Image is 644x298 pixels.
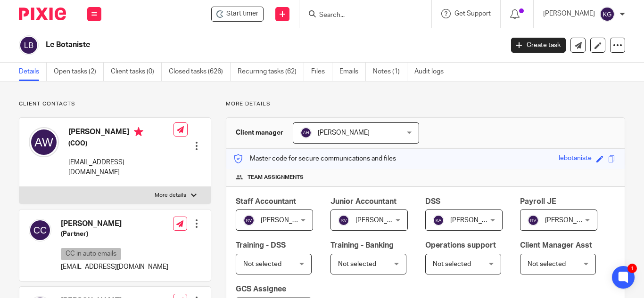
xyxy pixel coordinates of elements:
[111,63,162,81] a: Client tasks (0)
[61,248,121,260] p: CC in auto emails
[543,9,595,18] p: [PERSON_NAME]
[211,7,264,22] div: Le Botaniste
[414,63,451,81] a: Audit logs
[520,198,556,205] span: Payroll JE
[68,139,173,148] h5: (COO)
[61,229,168,239] h5: (Partner)
[46,40,407,50] h2: Le Botaniste
[29,219,51,242] img: svg%3E
[425,242,496,249] span: Operations support
[261,217,313,224] span: [PERSON_NAME]
[433,215,444,226] img: svg%3E
[355,217,407,224] span: [PERSON_NAME]
[373,63,407,81] a: Notes (1)
[338,261,376,267] span: Not selected
[236,285,286,293] span: GCS Assignee
[450,217,502,224] span: [PERSON_NAME]
[330,242,394,249] span: Training - Banking
[318,129,370,136] span: [PERSON_NAME]
[19,63,47,81] a: Details
[61,262,168,272] p: [EMAIL_ADDRESS][DOMAIN_NAME]
[520,242,592,249] span: Client Manager Asst
[248,174,304,181] span: Team assignments
[511,38,566,53] a: Create task
[68,127,173,139] h4: [PERSON_NAME]
[318,11,403,20] input: Search
[600,7,615,22] img: svg%3E
[243,215,255,226] img: svg%3E
[19,100,211,108] p: Client contacts
[559,153,592,164] div: lebotaniste
[339,63,366,81] a: Emails
[545,217,597,224] span: [PERSON_NAME]
[330,198,396,205] span: Junior Accountant
[454,10,491,17] span: Get Support
[528,215,539,226] img: svg%3E
[528,261,566,267] span: Not selected
[238,63,304,81] a: Recurring tasks (62)
[169,63,231,81] a: Closed tasks (626)
[243,261,281,267] span: Not selected
[425,198,440,205] span: DSS
[226,9,258,19] span: Start timer
[54,63,104,81] a: Open tasks (2)
[61,219,168,229] h4: [PERSON_NAME]
[627,264,637,273] div: 1
[236,242,286,249] span: Training - DSS
[300,127,312,138] img: svg%3E
[433,261,471,267] span: Not selected
[338,215,349,226] img: svg%3E
[134,127,143,137] i: Primary
[311,63,332,81] a: Files
[226,100,625,108] p: More details
[236,198,296,205] span: Staff Accountant
[233,154,396,163] p: Master code for secure communications and files
[19,8,66,20] img: Pixie
[155,192,186,199] p: More details
[68,158,173,177] p: [EMAIL_ADDRESS][DOMAIN_NAME]
[236,128,283,137] h3: Client manager
[19,35,39,55] img: svg%3E
[29,127,59,157] img: svg%3E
